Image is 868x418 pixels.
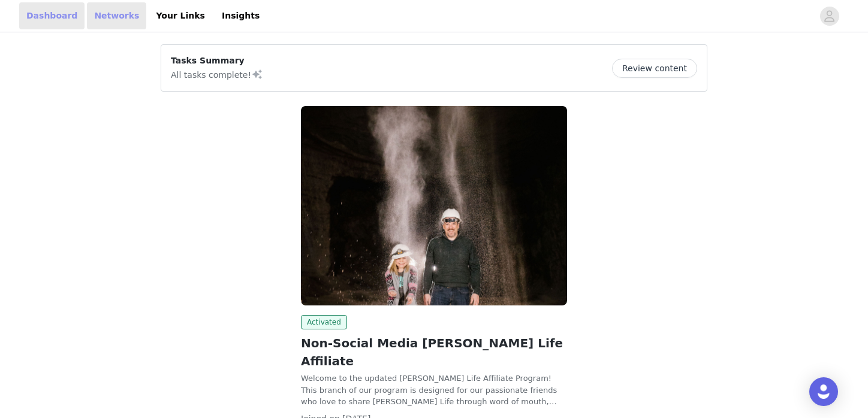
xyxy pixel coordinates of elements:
p: Welcome to the updated [PERSON_NAME] Life Affiliate Program! This branch of our program is design... [301,372,567,408]
a: Your Links [149,2,212,29]
button: Review content [612,59,697,78]
a: Networks [87,2,146,29]
p: All tasks complete! [171,67,263,81]
div: Open Intercom Messenger [809,377,838,406]
img: Real Salt [301,106,567,305]
span: Activated [301,315,347,329]
div: avatar [824,7,835,26]
a: Dashboard [19,2,85,29]
h2: Non-Social Media [PERSON_NAME] Life Affiliate [301,334,567,370]
p: Tasks Summary [171,54,263,67]
a: Insights [215,2,267,29]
